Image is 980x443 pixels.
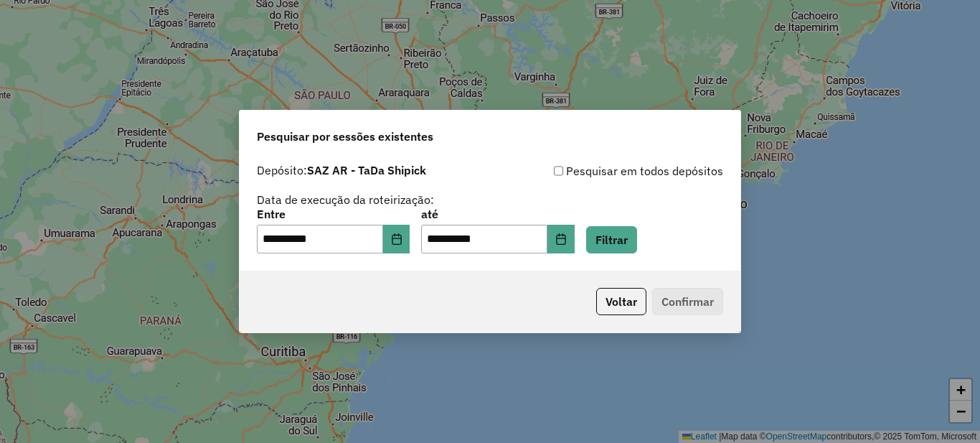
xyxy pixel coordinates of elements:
[586,226,637,253] button: Filtrar
[307,163,426,177] strong: SAZ AR - TaDa Shipick
[596,288,646,315] button: Voltar
[257,162,426,179] label: Depósito:
[257,205,410,223] label: Entre
[257,128,433,145] span: Pesquisar por sessões existentes
[490,162,723,179] div: Pesquisar em todos depósitos
[383,225,410,253] button: Choose Date
[421,205,574,223] label: até
[257,191,434,208] label: Data de execução da roteirização:
[547,225,575,253] button: Choose Date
